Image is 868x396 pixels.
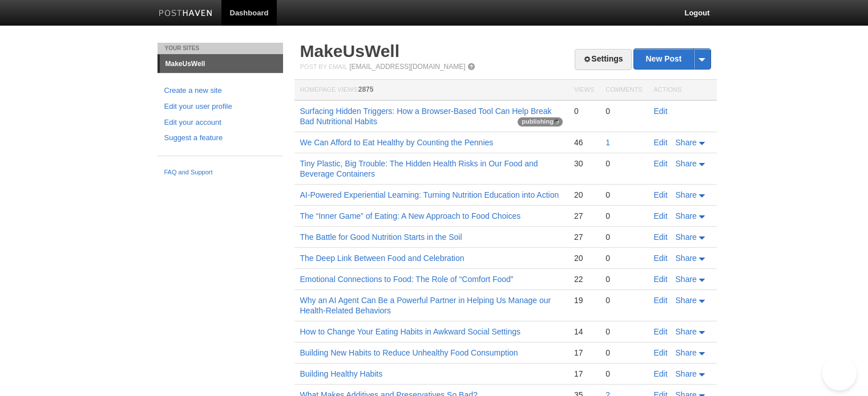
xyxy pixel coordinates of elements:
a: Edit [654,159,668,168]
a: Settings [575,49,631,70]
div: 19 [574,295,594,305]
div: 30 [574,158,594,169]
div: 20 [574,253,594,263]
div: 0 [605,211,642,221]
a: Building Healthy Habits [300,369,383,378]
a: Edit [654,296,668,305]
img: Posthaven-bar [159,10,213,18]
a: The Deep Link Between Food and Celebration [300,254,465,263]
span: Share [676,369,697,378]
img: loading-tiny-gray.gif [554,120,559,124]
a: AI-Powered Experiential Learning: Turning Nutrition Education into Action [300,190,559,199]
iframe: Help Scout Beacon - Open [822,356,857,390]
th: Actions [648,80,717,101]
a: New Post [634,49,710,69]
a: MakeUsWell [160,55,283,73]
span: Share [676,211,697,221]
div: 0 [605,369,642,379]
div: 20 [574,190,594,200]
span: Share [676,275,697,284]
a: Surfacing Hidden Triggers: How a Browser-Based Tool Can Help Break Bad Nutritional Habits [300,107,552,126]
span: Share [676,159,697,168]
div: 0 [605,232,642,242]
div: 22 [574,274,594,284]
a: Edit [654,327,668,336]
a: [EMAIL_ADDRESS][DOMAIN_NAME] [349,63,465,71]
a: Building New Habits to Reduce Unhealthy Food Consumption [300,348,518,357]
span: publishing [518,117,563,126]
span: Share [676,190,697,199]
th: Views [568,80,600,101]
span: Share [676,138,697,147]
a: Edit [654,254,668,263]
div: 17 [574,348,594,358]
a: Edit [654,232,668,242]
a: We Can Afford to Eat Healthy by Counting the Pennies [300,138,494,147]
a: MakeUsWell [300,42,400,60]
a: Edit [654,138,668,147]
a: Suggest a feature [164,132,276,144]
span: Share [676,254,697,263]
a: 1 [605,138,610,147]
a: Edit [654,275,668,284]
th: Homepage Views [294,80,568,101]
div: 0 [605,253,642,263]
a: FAQ and Support [164,168,276,178]
a: The “Inner Game” of Eating: A New Approach to Food Choices [300,211,521,221]
div: 0 [605,158,642,169]
span: Share [676,232,697,242]
a: Emotional Connections to Food: The Role of “Comfort Food” [300,275,514,284]
a: Edit [654,369,668,378]
div: 0 [574,106,594,116]
div: 0 [605,274,642,284]
li: Your Sites [158,43,283,54]
a: How to Change Your Eating Habits in Awkward Social Settings [300,327,521,336]
span: 2875 [358,85,374,93]
a: Tiny Plastic, Big Trouble: The Hidden Health Risks in Our Food and Beverage Containers [300,159,538,178]
div: 0 [605,190,642,200]
a: Create a new site [164,85,276,97]
div: 0 [605,106,642,116]
th: Comments [600,80,648,101]
a: Edit [654,107,668,116]
div: 0 [605,348,642,358]
div: 17 [574,369,594,379]
div: 14 [574,326,594,337]
span: Post by Email [300,63,348,70]
a: Edit [654,211,668,221]
a: Edit [654,348,668,357]
a: Why an AI Agent Can Be a Powerful Partner in Helping Us Manage our Health-Related Behaviors [300,296,551,315]
div: 0 [605,295,642,305]
a: Edit your user profile [164,101,276,113]
div: 27 [574,211,594,221]
div: 46 [574,137,594,148]
a: Edit [654,190,668,199]
span: Share [676,296,697,305]
a: The Battle for Good Nutrition Starts in the Soil [300,232,462,242]
span: Share [676,327,697,336]
span: Share [676,348,697,357]
a: Edit your account [164,117,276,129]
div: 27 [574,232,594,242]
div: 0 [605,326,642,337]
